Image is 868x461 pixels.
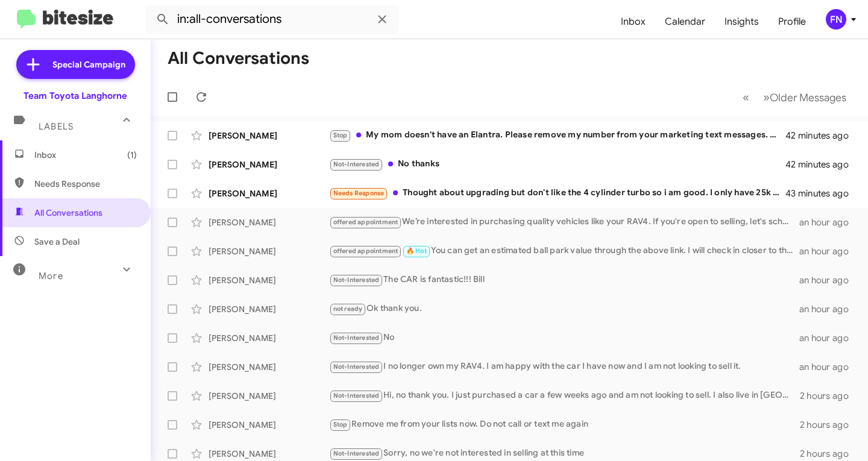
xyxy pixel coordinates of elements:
div: I no longer own my RAV4. I am happy with the car I have now and I am not looking to sell it. [329,360,799,374]
div: Sorry, no we're not interested in selling at this time [329,447,800,460]
div: No [329,331,799,345]
div: 2 hours ago [800,390,858,402]
div: 42 minutes ago [786,158,858,171]
div: 43 minutes ago [786,187,858,199]
div: 2 hours ago [800,419,858,431]
span: Needs Response [34,178,137,190]
div: Remove me from your lists now. Do not call or text me again [329,418,800,431]
div: [PERSON_NAME] [209,158,329,171]
span: Not-Interested [333,392,380,400]
div: [PERSON_NAME] [209,332,329,344]
input: Search [146,5,399,34]
span: Not-Interested [333,276,380,284]
div: FN [826,9,846,30]
div: 42 minutes ago [786,130,858,142]
span: offered appointment [333,218,398,226]
div: [PERSON_NAME] [209,419,329,431]
nav: Page navigation example [736,85,854,110]
div: [PERSON_NAME] [209,448,329,460]
span: Inbox [34,149,137,161]
div: [PERSON_NAME] [209,216,329,228]
div: Team Toyota Langhorne [24,90,127,102]
span: Older Messages [770,91,846,104]
span: Stop [333,421,348,428]
span: Not-Interested [333,450,380,457]
div: an hour ago [799,361,858,373]
span: » [763,90,770,105]
div: My mom doesn't have an Elantra. Please remove my number from your marketing text messages. Thank ... [329,128,786,142]
div: Ok thank you. [329,302,799,316]
a: Special Campaign [16,50,135,79]
div: an hour ago [799,216,858,228]
div: an hour ago [799,303,858,315]
div: an hour ago [799,274,858,286]
button: Next [756,85,854,110]
div: an hour ago [799,245,858,257]
div: [PERSON_NAME] [209,303,329,315]
a: Inbox [611,4,655,39]
span: More [39,271,63,281]
div: [PERSON_NAME] [209,245,329,257]
span: not ready [333,305,363,313]
span: « [743,90,749,105]
div: [PERSON_NAME] [209,361,329,373]
span: offered appointment [333,247,398,255]
div: No thanks [329,157,786,171]
div: [PERSON_NAME] [209,130,329,142]
a: Insights [715,4,769,39]
h1: All Conversations [168,49,309,68]
div: [PERSON_NAME] [209,187,329,199]
div: Hi, no thank you. I just purchased a car a few weeks ago and am not looking to sell. I also live ... [329,389,800,403]
div: 2 hours ago [800,448,858,460]
span: Not-Interested [333,160,380,168]
div: We’re interested in purchasing quality vehicles like your RAV4. If you're open to selling, let's ... [329,215,799,229]
span: 🔥 Hot [406,247,427,255]
span: Special Campaign [52,58,125,71]
span: (1) [127,149,137,161]
button: Previous [735,85,756,110]
div: Thought about upgrading but don't like the 4 cylinder turbo so i am good. I only have 25k miles [329,186,786,200]
a: Calendar [655,4,715,39]
span: Labels [39,121,74,132]
a: Profile [769,4,816,39]
div: [PERSON_NAME] [209,390,329,402]
span: Not-Interested [333,334,380,342]
div: an hour ago [799,332,858,344]
div: You can get an estimated ball park value through the above link. I will check in closer to the en... [329,244,799,258]
span: Not-Interested [333,363,380,371]
div: [PERSON_NAME] [209,274,329,286]
span: Needs Response [333,189,385,197]
span: All Conversations [34,207,102,219]
span: Save a Deal [34,236,80,248]
span: Stop [333,131,348,139]
button: FN [816,9,855,30]
div: The CAR is fantastic!!! Bill [329,273,799,287]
